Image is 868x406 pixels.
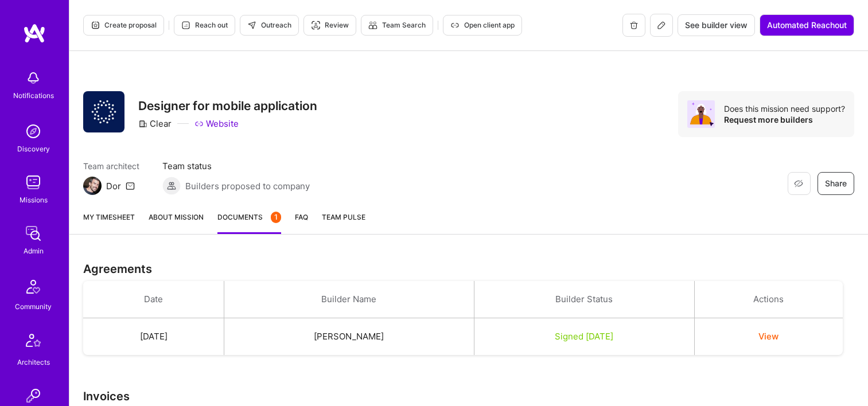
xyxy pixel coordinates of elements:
span: Team architect [83,160,139,172]
a: Documents1 [217,211,281,234]
img: teamwork [22,171,45,194]
a: FAQ [295,211,308,234]
i: icon EyeClosed [794,179,803,188]
button: Outreach [240,15,299,36]
span: Create proposal [91,20,157,30]
button: Share [818,172,854,195]
th: Date [83,281,224,318]
a: My timesheet [83,211,135,234]
i: icon Targeter [311,21,320,30]
button: Team Search [361,15,433,36]
img: admin teamwork [22,222,45,245]
button: Create proposal [83,15,164,36]
div: 1 [271,212,281,223]
span: Builders proposed to company [185,180,310,192]
span: See builder view [685,19,748,31]
span: Automated Reachout [767,19,847,31]
span: Share [825,178,847,189]
th: Builder Status [474,281,694,318]
button: Automated Reachout [760,14,854,36]
div: Clear [138,118,172,130]
div: Notifications [13,89,54,101]
h3: Invoices [83,389,854,403]
span: Outreach [247,20,291,30]
i: icon Proposal [91,21,100,30]
img: discovery [22,120,45,143]
a: Website [194,118,239,130]
h3: Designer for mobile application [138,99,317,113]
img: logo [23,23,46,44]
div: Missions [20,194,48,206]
span: Team Search [368,20,426,30]
div: Community [15,300,52,313]
td: [DATE] [83,318,224,356]
button: Review [303,15,356,36]
span: Team status [162,160,310,172]
span: Documents [217,211,281,223]
span: Reach out [181,20,228,30]
div: Discovery [17,143,50,155]
img: Avatar [687,100,715,128]
a: About Mission [149,211,204,234]
i: icon Mail [126,181,135,190]
img: Architects [20,329,47,356]
i: icon CompanyGray [138,119,147,128]
button: View [758,330,779,342]
img: Company Logo [83,91,124,132]
h3: Agreements [83,262,854,276]
div: Signed [DATE] [488,330,680,342]
img: Community [20,273,47,300]
div: Request more builders [724,114,845,125]
div: Architects [17,356,50,368]
img: bell [22,67,45,89]
img: Builders proposed to company [162,177,181,195]
div: Admin [24,245,44,257]
td: [PERSON_NAME] [224,318,474,356]
th: Builder Name [224,281,474,318]
span: Team Pulse [322,213,365,221]
button: Reach out [174,15,235,36]
span: Open client app [450,20,515,30]
button: Open client app [443,15,522,36]
th: Actions [694,281,842,318]
span: Review [311,20,349,30]
img: Team Architect [83,177,102,195]
a: Team Pulse [322,211,365,234]
div: Does this mission need support? [724,103,845,114]
div: Dor [106,180,121,192]
button: See builder view [678,14,755,36]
